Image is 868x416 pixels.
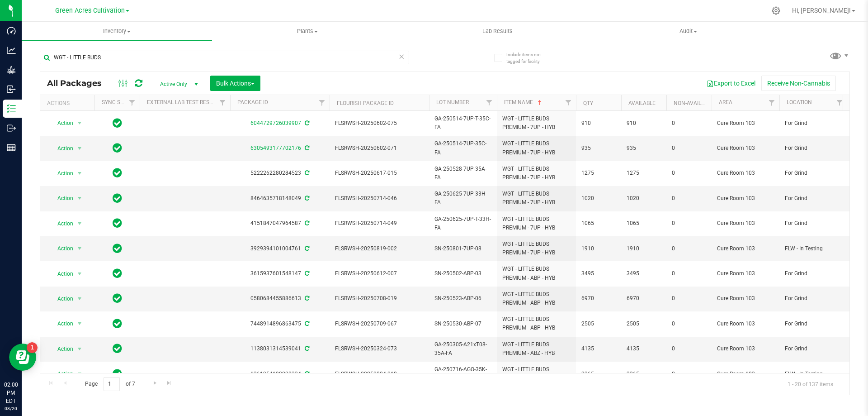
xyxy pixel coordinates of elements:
span: 1065 [581,219,616,228]
span: FLSRWSH-20250804-018 [335,370,424,378]
span: Sync from Compliance System [303,245,309,252]
span: 0 [672,169,706,177]
span: In Sync [113,242,122,255]
span: GA-250528-7UP-35A-FA [434,165,491,182]
span: 3495 [627,269,661,278]
span: Cure Room 103 [717,294,774,303]
span: FLSRWSH-20250602-075 [335,119,424,128]
span: 1910 [627,244,661,253]
a: 6044729726039907 [250,120,301,126]
span: Action [49,192,74,205]
span: WGT - LITTLE BUDS PREMIUM - ABP - HYB [502,265,571,282]
span: Sync from Compliance System [303,120,309,126]
span: For Grind [785,219,842,228]
inline-svg: Grow [7,65,16,74]
span: Action [49,317,74,330]
span: GA-250514-7UP-35C-FA [434,139,491,157]
span: FLSRWSH-20250714-046 [335,194,424,203]
span: WGT - LITTLE BUDS PREMIUM - 7UP - HYB [502,165,571,182]
span: Sync from Compliance System [303,371,309,377]
a: Filter [482,95,497,110]
span: Bulk Actions [216,80,255,87]
span: Action [49,268,74,280]
span: Action [49,217,74,230]
a: Flourish Package ID [337,100,394,106]
span: Action [49,242,74,255]
span: Include items not tagged for facility [506,51,552,65]
span: 1910 [581,244,616,253]
span: 0 [672,294,706,303]
span: FLW - In Testing [785,244,842,253]
a: Sync Status [102,99,137,105]
a: Filter [315,95,330,110]
span: Sync from Compliance System [303,170,309,176]
span: SN-250801-7UP-08 [434,244,491,253]
span: FLSRWSH-20250709-067 [335,320,424,328]
span: Action [49,368,74,380]
span: In Sync [113,142,122,154]
span: select [74,192,85,205]
span: Sync from Compliance System [303,195,309,201]
a: Non-Available [674,100,714,106]
span: Green Acres Cultivation [55,7,125,14]
span: FLSRWSH-20250617-015 [335,169,424,177]
p: 02:00 PM EDT [4,381,18,405]
button: Export to Excel [701,76,761,91]
p: 08/20 [4,405,18,412]
a: Qty [583,100,593,106]
span: select [74,142,85,155]
span: WGT - LITTLE BUDS PREMIUM - 7UP - HYB [502,190,571,207]
span: Cure Room 103 [717,169,774,177]
span: In Sync [113,342,122,355]
span: SN-250530-ABP-07 [434,320,491,328]
span: Sync from Compliance System [303,145,309,151]
span: WGT - LITTLE BUDS PREMIUM - ABZ - HYB [502,340,571,358]
a: Lot Number [436,99,469,105]
span: In Sync [113,217,122,230]
span: Sync from Compliance System [303,320,309,327]
span: GA-250305-A21xT08-35A-FA [434,340,491,358]
a: Go to the next page [148,377,161,389]
a: Location [787,99,812,105]
span: 3365 [627,370,661,378]
span: select [74,292,85,305]
span: select [74,343,85,355]
span: For Grind [785,169,842,177]
span: GA-250716-AGO-35K-FA [434,365,491,383]
span: 0 [672,244,706,253]
a: Available [628,100,656,106]
a: Package ID [237,99,268,105]
span: WGT - LITTLE BUDS PREMIUM - 7UP - HYB [502,215,571,232]
span: 0 [672,194,706,203]
a: Go to the last page [163,377,176,389]
span: Page of 7 [77,377,142,391]
a: Filter [832,95,847,110]
span: For Grind [785,119,842,128]
span: select [74,268,85,280]
span: select [74,242,85,255]
span: Sync from Compliance System [303,270,309,277]
span: Sync from Compliance System [303,345,309,352]
span: FLSRWSH-20250612-007 [335,269,424,278]
span: FLSRWSH-20250819-002 [335,244,424,253]
span: WGT - LITTLE BUDS PREMIUM - 7UP - HYB [502,240,571,257]
input: Search Package ID, Item Name, SKU, Lot or Part Number... [40,51,409,64]
span: WGT - LITTLE BUDS PREMIUM - 7UP - HYB [502,115,571,132]
span: Audit [594,27,783,35]
span: GA-250625-7UP-33H-FA [434,190,491,207]
span: Cure Room 103 [717,194,774,203]
a: Inventory [22,22,212,41]
span: 1275 [581,169,616,177]
span: GA-250625-7UP-T-33H-FA [434,215,491,232]
span: Action [49,167,74,180]
div: Actions [47,100,91,106]
div: 1138031314539041 [229,344,331,353]
span: SN-250502-ABP-03 [434,269,491,278]
a: Lab Results [402,22,593,41]
span: Cure Room 103 [717,370,774,378]
div: 0580684455886613 [229,294,331,303]
inline-svg: Inventory [7,104,16,113]
div: 5222262280284523 [229,169,331,177]
span: For Grind [785,344,842,353]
